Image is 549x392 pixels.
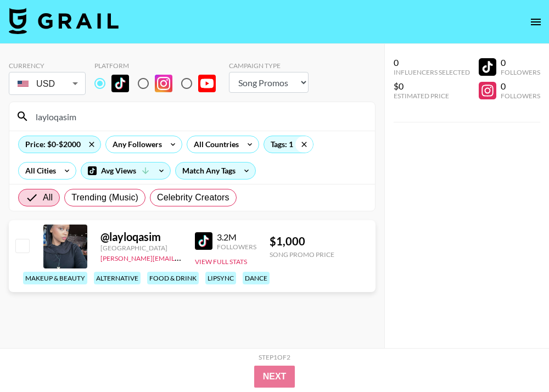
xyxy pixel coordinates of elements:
img: TikTok [111,75,129,92]
div: Influencers Selected [394,68,470,76]
div: Estimated Price [394,92,470,100]
div: @ layloqasim [100,230,182,244]
a: [PERSON_NAME][EMAIL_ADDRESS][DOMAIN_NAME] [100,252,263,262]
div: All Cities [19,163,58,179]
img: YouTube [198,75,216,92]
div: makeup & beauty [23,272,87,284]
button: open drawer [525,11,547,33]
div: Tags: 1 [264,136,313,153]
div: Any Followers [106,136,164,153]
img: Instagram [155,75,172,92]
div: Match Any Tags [176,163,255,179]
input: Search by User Name [29,108,368,125]
div: alternative [94,272,141,284]
div: lipsync [205,272,236,284]
div: dance [243,272,270,284]
div: food & drink [147,272,199,284]
div: Followers [217,243,256,251]
div: Step 1 of 2 [259,353,290,361]
button: View Full Stats [195,257,247,266]
div: Platform [94,61,225,70]
div: Campaign Type [229,61,309,70]
div: $ 1,000 [270,234,334,248]
div: Avg Views [81,163,170,179]
div: 0 [501,81,540,92]
button: Next [254,366,295,388]
div: USD [11,74,83,93]
div: Currency [9,61,86,70]
img: TikTok [195,232,212,250]
div: 0 [394,57,470,68]
div: 3.2M [217,232,256,243]
span: Celebrity Creators [157,191,229,204]
span: Trending (Music) [71,191,138,204]
span: All [43,191,53,204]
img: Grail Talent [9,8,119,34]
div: Price: $0-$2000 [19,136,100,153]
div: $0 [394,81,470,92]
iframe: Drift Widget Chat Controller [494,337,536,379]
div: Song Promo Price [270,250,334,259]
div: [GEOGRAPHIC_DATA] [100,244,182,252]
div: Followers [501,92,540,100]
div: Followers [501,68,540,76]
div: All Countries [187,136,241,153]
div: 0 [501,57,540,68]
